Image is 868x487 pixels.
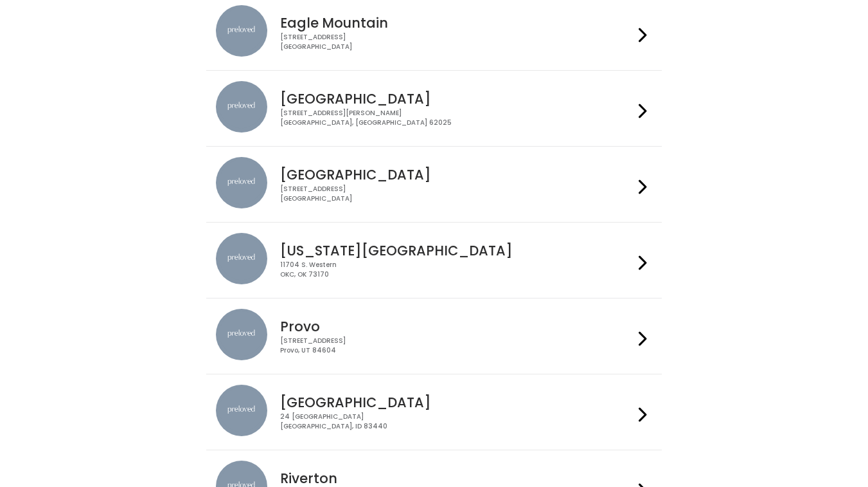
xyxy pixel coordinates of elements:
a: preloved location [GEOGRAPHIC_DATA] [STREET_ADDRESS][PERSON_NAME][GEOGRAPHIC_DATA], [GEOGRAPHIC_D... [216,81,652,136]
div: [STREET_ADDRESS] Provo, UT 84604 [280,336,633,355]
h4: Provo [280,319,633,334]
div: 24 [GEOGRAPHIC_DATA] [GEOGRAPHIC_DATA], ID 83440 [280,412,633,431]
img: preloved location [216,233,267,284]
h4: [US_STATE][GEOGRAPHIC_DATA] [280,243,633,258]
img: preloved location [216,309,267,360]
a: preloved location Eagle Mountain [STREET_ADDRESS][GEOGRAPHIC_DATA] [216,5,652,60]
a: preloved location [GEOGRAPHIC_DATA] 24 [GEOGRAPHIC_DATA][GEOGRAPHIC_DATA], ID 83440 [216,385,652,439]
a: preloved location [US_STATE][GEOGRAPHIC_DATA] 11704 S. WesternOKC, OK 73170 [216,233,652,288]
img: preloved location [216,81,267,133]
h4: Eagle Mountain [280,15,633,30]
div: [STREET_ADDRESS][PERSON_NAME] [GEOGRAPHIC_DATA], [GEOGRAPHIC_DATA] 62025 [280,109,633,127]
img: preloved location [216,5,267,57]
img: preloved location [216,385,267,436]
div: 11704 S. Western OKC, OK 73170 [280,261,633,279]
h4: [GEOGRAPHIC_DATA] [280,167,633,182]
h4: [GEOGRAPHIC_DATA] [280,395,633,410]
div: [STREET_ADDRESS] [GEOGRAPHIC_DATA] [280,185,633,203]
a: preloved location Provo [STREET_ADDRESS]Provo, UT 84604 [216,309,652,363]
h4: Riverton [280,471,633,486]
a: preloved location [GEOGRAPHIC_DATA] [STREET_ADDRESS][GEOGRAPHIC_DATA] [216,157,652,212]
img: preloved location [216,157,267,208]
h4: [GEOGRAPHIC_DATA] [280,91,633,106]
div: [STREET_ADDRESS] [GEOGRAPHIC_DATA] [280,33,633,51]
